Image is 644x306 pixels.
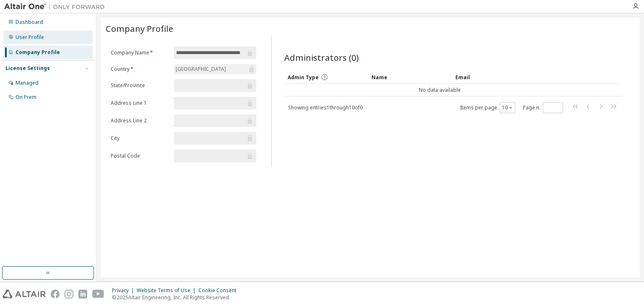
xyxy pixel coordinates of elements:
[5,65,50,72] div: License Settings
[112,287,137,294] div: Privacy
[371,70,449,84] div: Name
[111,117,169,124] label: Address Line 2
[288,74,319,81] span: Admin Type
[106,23,173,34] span: Company Profile
[284,52,359,63] span: Administrators (0)
[174,64,256,74] div: [GEOGRAPHIC_DATA]
[111,49,169,56] label: Company Name
[112,294,241,301] p: © 2025 Altair Engineering, Inc. All Rights Reserved.
[174,65,227,74] div: [GEOGRAPHIC_DATA]
[460,102,515,113] span: Items per page
[137,287,198,294] div: Website Terms of Use
[111,153,169,159] label: Postal Code
[16,34,44,41] div: User Profile
[65,290,73,298] img: instagram.svg
[16,80,39,86] div: Managed
[3,290,46,298] img: altair_logo.svg
[523,102,563,113] span: Page n.
[16,94,36,101] div: On Prem
[288,104,363,111] span: Showing entries 1 through 10 of 0
[16,19,43,26] div: Dashboard
[111,66,169,73] label: Country
[198,287,241,294] div: Cookie Consent
[78,290,87,298] img: linkedin.svg
[92,290,104,298] img: youtube.svg
[51,290,60,298] img: facebook.svg
[284,84,595,96] td: No data available
[502,104,513,111] button: 10
[111,135,169,142] label: City
[16,49,60,56] div: Company Profile
[4,3,109,11] img: Altair One
[111,82,169,89] label: State/Province
[455,70,532,84] div: Email
[111,100,169,106] label: Address Line 1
